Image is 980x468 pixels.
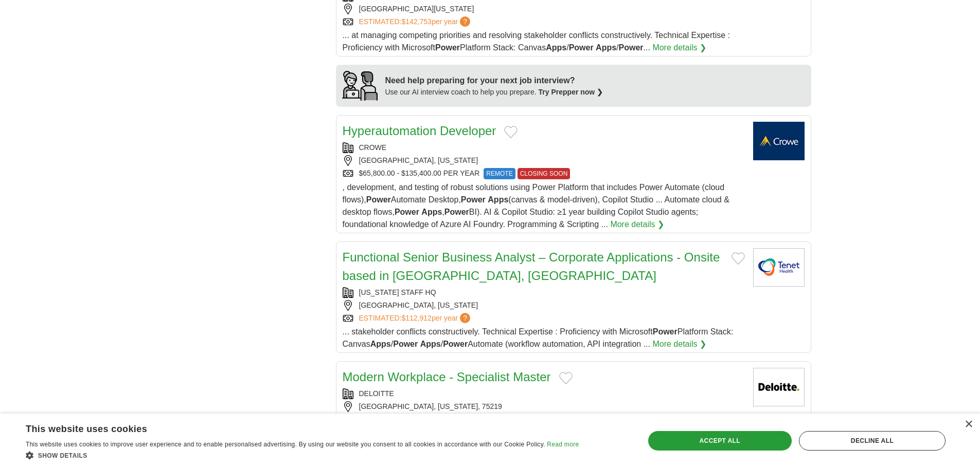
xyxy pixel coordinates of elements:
[484,168,515,179] span: REMOTE
[460,313,470,323] span: ?
[648,431,792,451] div: Accept all
[435,43,460,52] strong: Power
[732,252,745,265] button: Add to favorite jobs
[370,340,391,348] strong: Apps
[38,452,87,459] span: Show details
[444,208,469,216] strong: Power
[26,450,579,460] div: Show details
[488,195,508,204] strong: Apps
[610,218,664,231] a: More details ❯
[546,43,566,52] strong: Apps
[753,368,805,406] img: Deloitte logo
[460,16,470,27] span: ?
[619,43,644,52] strong: Power
[401,17,431,26] span: $142,753
[652,338,706,350] a: More details ❯
[343,287,745,298] div: [US_STATE] STAFF HQ
[569,43,594,52] strong: Power
[343,370,551,384] a: Modern Workplace - Specialist Master
[753,248,805,287] img: Company logo
[26,420,553,435] div: This website uses cookies
[596,43,616,52] strong: Apps
[343,124,496,138] a: Hyperautomation Developer
[385,74,603,87] div: Need help preparing for your next job interview?
[343,4,745,14] div: [GEOGRAPHIC_DATA][US_STATE]
[401,314,431,322] span: $112,912
[385,87,603,98] div: Use our AI interview coach to help you prepare.
[343,250,720,283] a: Functional Senior Business Analyst – Corporate Applications - Onsite based in [GEOGRAPHIC_DATA], ...
[359,389,394,398] a: DELOITTE
[518,168,571,179] span: CLOSING SOON
[366,195,391,204] strong: Power
[343,401,745,412] div: [GEOGRAPHIC_DATA], [US_STATE], 75219
[504,126,518,138] button: Add to favorite jobs
[753,122,805,160] img: Crowe Horwath logo
[343,31,730,52] span: ... at managing competing priorities and resolving stakeholder conflicts constructively. Technica...
[965,421,972,428] div: Close
[395,208,419,216] strong: Power
[799,431,946,451] div: Decline all
[343,300,745,311] div: [GEOGRAPHIC_DATA], [US_STATE]
[359,313,473,324] a: ESTIMATED:$112,912per year?
[359,143,387,152] a: CROWE
[547,441,579,448] a: Read more, opens a new window
[653,327,678,336] strong: Power
[559,372,573,384] button: Add to favorite jobs
[539,88,603,96] a: Try Prepper now ❯
[343,183,729,229] span: , development, and testing of robust solutions using Power Platform that includes Power Automate ...
[420,340,441,348] strong: Apps
[343,155,745,166] div: [GEOGRAPHIC_DATA], [US_STATE]
[359,16,473,27] a: ESTIMATED:$142,753per year?
[652,42,706,54] a: More details ❯
[421,208,442,216] strong: Apps
[393,340,418,348] strong: Power
[343,168,745,179] div: $65,800.00 - $135,400.00 PER YEAR
[443,340,468,348] strong: Power
[26,441,545,448] span: This website uses cookies to improve user experience and to enable personalised advertising. By u...
[343,327,734,348] span: ... stakeholder conflicts constructively. Technical Expertise : Proficiency with Microsoft Platfo...
[461,195,486,204] strong: Power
